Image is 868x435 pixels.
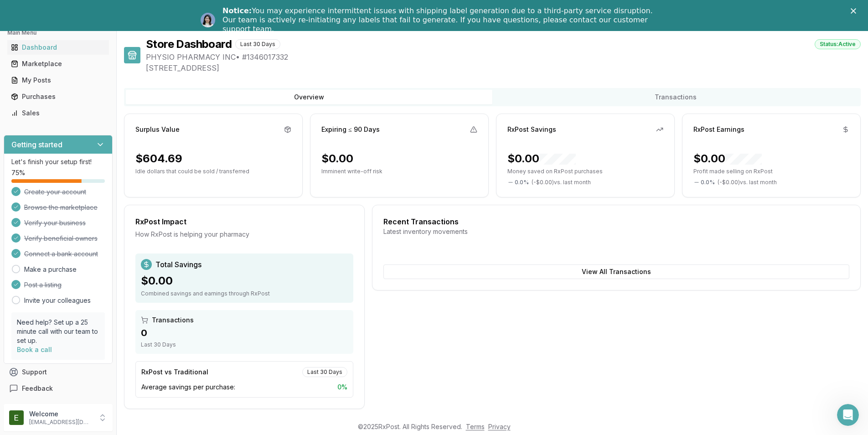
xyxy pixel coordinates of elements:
a: Sales [7,105,109,121]
h1: Store Dashboard [146,37,232,52]
div: $604.69 [135,151,182,166]
span: [STREET_ADDRESS] [146,62,861,73]
div: $0.00 [141,274,348,288]
span: 0.0 % [515,179,529,186]
h3: Getting started [11,139,62,150]
b: Notice: [222,6,252,15]
button: Purchases [4,89,113,104]
a: Privacy [488,423,511,430]
div: RxPost Savings [507,125,556,134]
p: Let's finish your setup first! [11,157,105,166]
div: RxPost vs Traditional [141,368,208,377]
span: Feedback [22,384,53,393]
a: Book a call [17,346,52,353]
div: Surplus Value [135,125,180,134]
span: Verify your business [24,218,86,228]
p: Money saved on RxPost purchases [507,168,663,175]
img: User avatar [9,410,24,425]
div: RxPost Impact [135,216,353,227]
span: Browse the marketplace [24,203,98,212]
span: Transactions [152,316,194,325]
span: Average savings per purchase: [141,383,235,392]
span: PHYSIO PHARMACY INC • # 1346017332 [146,52,861,62]
span: Post a listing [24,280,62,290]
div: Purchases [11,92,105,101]
img: Profile image for Alice [201,13,215,27]
a: Terms [466,423,485,430]
p: Imminent write-off risk [321,168,477,175]
div: 0 [141,326,348,339]
div: You may experience intermittent issues with shipping label generation due to a third-party servic... [222,6,653,34]
div: Close [851,8,860,14]
span: 75 % [11,168,25,177]
span: ( - $0.00 ) vs. last month [532,179,591,186]
button: Sales [4,106,113,120]
div: Last 30 Days [141,341,348,348]
button: Transactions [492,90,859,104]
button: Dashboard [4,40,113,55]
iframe: Intercom live chat [837,404,859,426]
p: [EMAIL_ADDRESS][DOMAIN_NAME] [29,419,93,426]
p: Need help? Set up a 25 minute call with our team to set up. [17,318,99,345]
div: Recent Transactions [383,216,849,227]
div: RxPost Earnings [693,125,744,134]
span: 0.0 % [701,179,715,186]
div: Marketplace [11,59,105,68]
p: Welcome [29,409,93,419]
button: Marketplace [4,57,113,71]
span: ( - $0.00 ) vs. last month [718,179,777,186]
div: How RxPost is helping your pharmacy [135,230,353,239]
span: Create your account [24,187,86,197]
a: Invite your colleagues [24,296,91,305]
h2: Main Menu [7,29,109,36]
div: Dashboard [11,43,105,52]
a: Purchases [7,88,109,105]
div: $0.00 [507,151,576,166]
a: Marketplace [7,56,109,72]
p: Profit made selling on RxPost [693,168,849,175]
button: View All Transactions [383,264,849,279]
div: My Posts [11,76,105,85]
span: 0 % [337,383,347,392]
a: Dashboard [7,39,109,56]
div: Sales [11,109,105,118]
div: Last 30 Days [302,367,347,377]
div: $0.00 [321,151,353,166]
div: Latest inventory movements [383,227,849,236]
a: Make a purchase [24,265,77,274]
div: Last 30 Days [235,39,280,49]
div: Status: Active [815,39,861,49]
button: My Posts [4,73,113,88]
div: $0.00 [693,151,762,166]
span: Verify beneficial owners [24,234,98,243]
button: Overview [126,90,492,104]
span: Total Savings [155,259,201,270]
p: Idle dollars that could be sold / transferred [135,168,291,175]
button: Feedback [4,380,113,397]
span: Connect a bank account [24,249,98,259]
div: Expiring ≤ 90 Days [321,125,380,134]
button: Support [4,364,113,380]
div: Combined savings and earnings through RxPost [141,290,348,297]
a: My Posts [7,72,109,88]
